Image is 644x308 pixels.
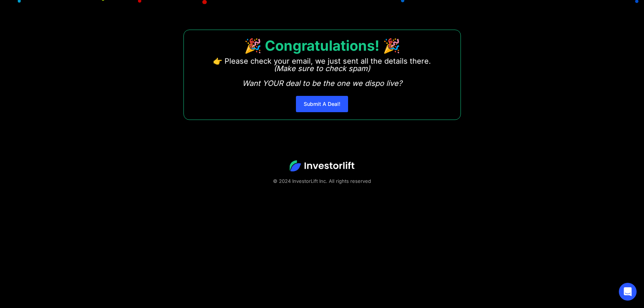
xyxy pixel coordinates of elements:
[244,37,400,54] strong: 🎉 Congratulations! 🎉
[619,283,637,301] div: Open Intercom Messenger
[26,177,618,185] div: © 2024 InvestorLift Inc. All rights reserved
[242,64,402,88] em: (Make sure to check spam) Want YOUR deal to be the one we dispo live?
[213,57,431,87] p: 👉 Please check your email, we just sent all the details there. ‍
[296,96,348,112] a: Submit A Deal!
